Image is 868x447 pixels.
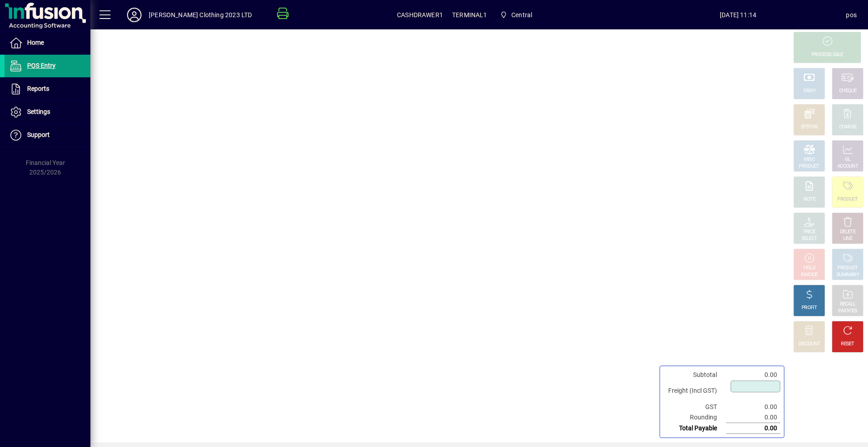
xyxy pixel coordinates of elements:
div: SELECT [802,235,817,242]
div: GL [845,156,851,163]
div: INVOICE [801,272,817,278]
div: NOTE [803,196,815,203]
div: LINE [843,235,852,242]
td: GST [664,402,726,412]
div: PROFIT [802,305,817,311]
a: Support [5,124,90,146]
td: 0.00 [726,370,780,380]
div: SUMMARY [836,272,859,278]
span: [DATE] 11:14 [630,8,846,22]
span: Home [27,39,44,46]
td: Freight (Incl GST) [664,380,726,402]
div: DISCOUNT [798,341,820,348]
td: 0.00 [726,402,780,412]
div: MISC [804,156,815,163]
div: EFTPOS [801,124,818,131]
a: Home [5,32,90,54]
span: TERMINAL1 [452,8,487,22]
td: 0.00 [726,423,780,434]
span: Reports [27,85,49,92]
td: 0.00 [726,412,780,423]
div: PRODUCT [799,163,819,170]
a: Reports [5,78,90,100]
td: Rounding [664,412,726,423]
button: Profile [120,7,149,23]
div: HOLD [803,265,815,272]
div: PRODUCT [837,196,858,203]
a: Settings [5,101,90,123]
span: Settings [27,108,50,115]
span: Support [27,131,50,138]
div: PRICE [803,229,816,235]
div: CHEQUE [839,88,856,94]
div: INVOICES [838,308,857,315]
div: [PERSON_NAME] Clothing 2023 LTD [149,8,252,22]
div: PROCESS SALE [811,52,843,58]
span: Central [496,7,536,23]
div: RECALL [840,301,856,308]
span: CASHDRAWER1 [397,8,443,22]
div: ACCOUNT [837,163,858,170]
div: RESET [841,341,854,348]
div: CASH [803,88,815,94]
td: Total Payable [664,423,726,434]
span: POS Entry [27,62,56,69]
span: Central [511,8,532,22]
div: DELETE [840,229,855,235]
div: pos [846,8,857,22]
td: Subtotal [664,370,726,380]
div: PRODUCT [837,265,858,272]
div: CHARGE [839,124,857,131]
